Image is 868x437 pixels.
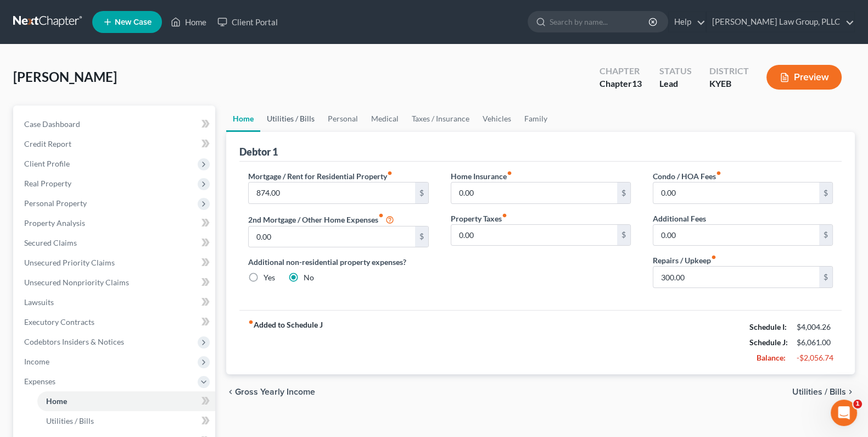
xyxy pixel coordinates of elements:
i: fiber_manual_record [502,213,507,218]
span: 1 [853,400,862,408]
button: Preview [766,65,842,90]
span: Codebtors Insiders & Notices [24,337,124,346]
label: Property Taxes [451,213,507,224]
input: -- [451,182,617,203]
i: fiber_manual_record [387,170,393,176]
i: chevron_left [226,388,235,396]
span: [PERSON_NAME] [13,69,117,85]
input: -- [249,226,415,247]
a: Help [669,12,705,32]
i: chevron_right [846,388,855,396]
label: Repairs / Upkeep [653,255,716,266]
a: Medical [365,106,405,132]
div: $6,061.00 [797,337,833,348]
label: Additional Fees [653,213,706,224]
a: Client Portal [212,12,283,32]
a: [PERSON_NAME] Law Group, PLLC [707,12,854,32]
span: Real Property [24,179,71,188]
div: Lead [659,78,692,90]
div: $4,004.26 [797,322,833,333]
strong: Added to Schedule J [248,319,323,366]
span: Executory Contracts [24,317,94,327]
div: Debtor 1 [239,145,278,158]
label: No [304,272,314,283]
a: Unsecured Priority Claims [15,253,215,273]
span: Income [24,357,49,366]
input: -- [653,182,819,203]
div: KYEB [709,78,749,90]
a: Unsecured Nonpriority Claims [15,273,215,292]
a: Lawsuits [15,292,215,312]
div: $ [819,182,832,203]
div: $ [819,225,832,246]
div: District [709,65,749,78]
a: Executory Contracts [15,312,215,332]
span: Utilities / Bills [46,416,94,425]
div: $ [617,182,630,203]
strong: Schedule I: [749,322,787,331]
label: Yes [264,272,275,283]
strong: Schedule J: [749,338,788,347]
div: $ [415,182,428,203]
span: Property Analysis [24,218,85,228]
a: Utilities / Bills [260,106,321,132]
div: $ [415,226,428,247]
a: Home [226,106,260,132]
iframe: Intercom live chat [831,400,857,426]
i: fiber_manual_record [378,213,384,218]
input: Search by name... [550,12,650,32]
button: Utilities / Bills chevron_right [792,388,855,396]
span: Utilities / Bills [792,388,846,396]
label: Home Insurance [451,170,512,182]
label: Condo / HOA Fees [653,170,721,182]
span: New Case [115,18,152,26]
span: Gross Yearly Income [235,388,315,396]
input: -- [653,225,819,246]
span: 13 [632,78,642,88]
div: -$2,056.74 [797,352,833,363]
input: -- [653,267,819,287]
span: Case Dashboard [24,119,80,129]
a: Secured Claims [15,233,215,253]
div: Status [659,65,692,78]
a: Utilities / Bills [37,411,215,431]
i: fiber_manual_record [248,319,254,325]
input: -- [451,225,617,246]
a: Taxes / Insurance [405,106,476,132]
a: Vehicles [476,106,518,132]
span: Personal Property [24,198,87,208]
i: fiber_manual_record [716,170,721,176]
label: Additional non-residential property expenses? [248,256,428,268]
span: Unsecured Priority Claims [24,258,115,267]
a: Credit Report [15,134,215,154]
a: Property Analysis [15,213,215,233]
span: Credit Report [24,139,71,148]
a: Case Dashboard [15,114,215,134]
i: fiber_manual_record [711,255,716,260]
i: fiber_manual_record [507,170,512,176]
div: $ [819,267,832,287]
span: Home [46,396,67,406]
div: Chapter [600,78,642,90]
a: Home [37,391,215,411]
label: Mortgage / Rent for Residential Property [248,170,393,182]
span: Lawsuits [24,297,54,307]
span: Unsecured Nonpriority Claims [24,278,129,287]
strong: Balance: [757,353,786,362]
span: Expenses [24,377,55,386]
div: $ [617,225,630,246]
div: Chapter [600,65,642,78]
span: Client Profile [24,159,70,168]
button: chevron_left Gross Yearly Income [226,388,315,396]
label: 2nd Mortgage / Other Home Expenses [248,213,394,226]
a: Home [165,12,212,32]
a: Family [518,106,554,132]
span: Secured Claims [24,238,77,247]
a: Personal [321,106,365,132]
input: -- [249,182,415,203]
